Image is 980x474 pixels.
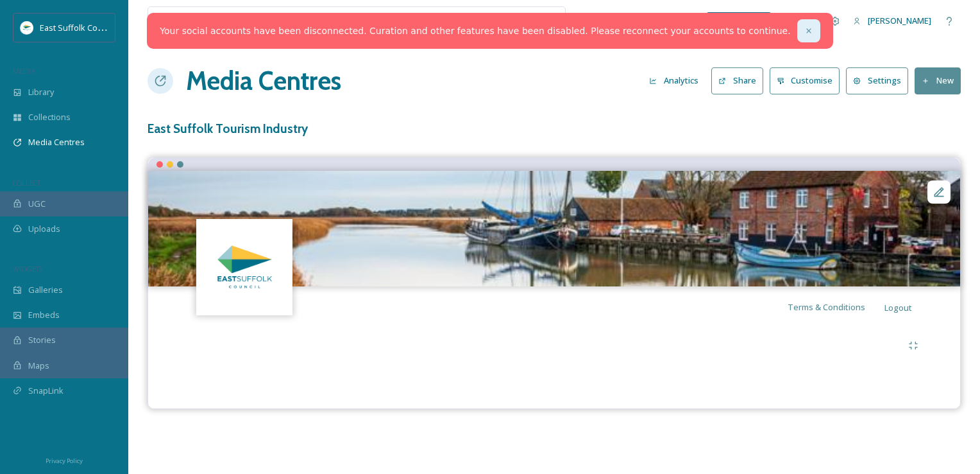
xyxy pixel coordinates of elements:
[915,67,961,94] button: New
[28,136,85,148] span: Media Centres
[198,220,291,313] img: ddd00b8e-fed8-4ace-b05d-a63b8df0f5dd.jpg
[28,111,71,123] span: Collections
[40,21,115,33] span: East Suffolk Council
[148,171,960,286] img: Aldeburgh_JamesCrisp_112024 (28).jpg
[846,67,908,94] button: Settings
[868,15,931,26] span: [PERSON_NAME]
[707,12,771,30] a: What's New
[46,452,83,468] a: Privacy Policy
[13,66,35,76] span: MEDIA
[21,21,33,34] img: ESC%20Logo.png
[28,334,56,346] span: Stories
[643,68,711,93] a: Analytics
[160,24,790,38] a: Your social accounts have been disconnected. Curation and other features have been disabled. Plea...
[847,8,938,33] a: [PERSON_NAME]
[148,119,961,138] h3: East Suffolk Tourism Industry
[28,223,60,235] span: Uploads
[711,67,763,94] button: Share
[178,7,460,35] input: Search your library
[28,309,60,321] span: Embeds
[770,67,847,94] a: Customise
[28,86,54,98] span: Library
[484,8,559,33] a: View all files
[28,198,46,210] span: UGC
[13,264,42,274] span: WIDGETS
[643,68,705,93] button: Analytics
[186,62,341,100] a: Media Centres
[28,360,49,372] span: Maps
[13,178,40,188] span: COLLECT
[28,284,63,296] span: Galleries
[846,67,915,94] a: Settings
[770,67,840,94] button: Customise
[28,385,63,397] span: SnapLink
[46,457,83,465] span: Privacy Policy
